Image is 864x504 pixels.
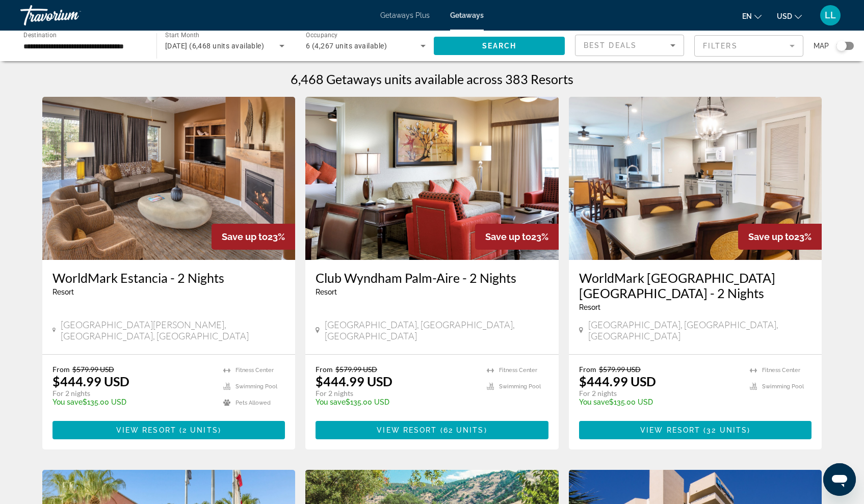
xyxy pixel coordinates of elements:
span: Fitness Center [499,367,537,374]
span: View Resort [377,426,437,434]
img: DI58I01X.jpg [42,97,296,260]
span: Save up to [485,231,531,242]
mat-select: Sort by [584,39,675,51]
span: Swimming Pool [499,383,541,390]
p: For 2 nights [53,389,214,398]
span: Best Deals [584,41,637,49]
span: $579.99 USD [72,365,114,374]
a: Getaways Plus [380,11,430,19]
button: Change language [742,9,762,23]
span: [GEOGRAPHIC_DATA][PERSON_NAME], [GEOGRAPHIC_DATA], [GEOGRAPHIC_DATA] [61,319,285,341]
p: $135.00 USD [579,398,740,406]
span: Save up to [748,231,794,242]
span: From [579,365,596,374]
a: WorldMark Estancia - 2 Nights [53,270,285,285]
span: Map [814,39,829,53]
span: View Resort [640,426,700,434]
span: You save [579,398,609,406]
span: Fitness Center [235,367,274,374]
span: Pets Allowed [235,400,271,406]
button: Filter [694,35,803,57]
span: [GEOGRAPHIC_DATA], [GEOGRAPHIC_DATA], [GEOGRAPHIC_DATA] [325,319,548,341]
p: For 2 nights [579,389,740,398]
span: Search [482,42,517,50]
span: [DATE] (6,468 units available) [165,42,264,50]
span: Resort [579,303,600,311]
p: $135.00 USD [53,398,214,406]
button: View Resort(62 units) [316,421,548,439]
div: 23% [212,224,295,250]
span: 6 (4,267 units available) [306,42,387,50]
p: $444.99 USD [579,374,656,389]
a: Travorium [20,2,122,29]
span: Occupancy [306,32,338,39]
span: ( ) [437,426,487,434]
span: From [53,365,70,374]
span: 62 units [443,426,484,434]
span: View Resort [116,426,176,434]
span: From [316,365,333,374]
span: Destination [23,31,57,38]
span: Fitness Center [762,367,800,374]
img: 3875I01X.jpg [305,97,559,260]
button: View Resort(32 units) [579,421,812,439]
p: For 2 nights [316,389,477,398]
button: Change currency [777,9,802,23]
span: Save up to [222,231,268,242]
span: LL [825,10,836,20]
span: 32 units [706,426,747,434]
h1: 6,468 Getaways units available across 383 Resorts [291,71,573,87]
span: 2 units [182,426,218,434]
div: 23% [738,224,822,250]
button: User Menu [817,5,844,26]
span: Resort [53,288,74,296]
a: WorldMark [GEOGRAPHIC_DATA] [GEOGRAPHIC_DATA] - 2 Nights [579,270,812,301]
a: Club Wyndham Palm-Aire - 2 Nights [316,270,548,285]
iframe: Botón para iniciar la ventana de mensajería [823,463,856,496]
span: Resort [316,288,337,296]
span: You save [316,398,346,406]
span: Swimming Pool [762,383,804,390]
p: $135.00 USD [316,398,477,406]
p: $444.99 USD [316,374,392,389]
span: You save [53,398,83,406]
span: ( ) [700,426,750,434]
span: $579.99 USD [335,365,377,374]
span: ( ) [176,426,221,434]
a: Getaways [450,11,484,19]
span: Start Month [165,32,199,39]
p: $444.99 USD [53,374,129,389]
img: 5945I01X.jpg [569,97,822,260]
span: $579.99 USD [599,365,641,374]
span: [GEOGRAPHIC_DATA], [GEOGRAPHIC_DATA], [GEOGRAPHIC_DATA] [588,319,812,341]
span: USD [777,12,792,20]
button: Search [434,37,565,55]
span: Swimming Pool [235,383,277,390]
div: 23% [475,224,559,250]
button: View Resort(2 units) [53,421,285,439]
span: en [742,12,752,20]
